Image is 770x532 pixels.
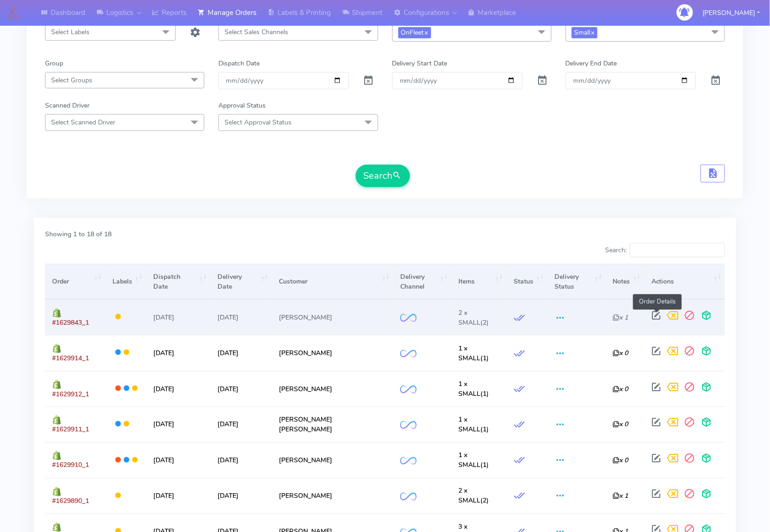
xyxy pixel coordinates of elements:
[400,421,417,429] img: OnFleet
[218,101,266,110] label: Approval Status
[272,407,393,442] td: [PERSON_NAME] [PERSON_NAME]
[605,243,725,258] label: Search:
[572,27,598,38] span: Small
[272,264,393,299] th: Customer: activate to sort column ascending
[459,451,489,470] span: (1)
[210,371,272,407] td: [DATE]
[400,386,417,394] img: OnFleet
[400,493,417,501] img: OnFleet
[210,335,272,371] td: [DATE]
[45,101,90,110] label: Scanned Driver
[51,118,115,127] span: Select Scanned Driver
[459,308,489,327] span: (2)
[356,165,410,187] button: Search
[459,308,481,327] span: 2 x SMALL
[393,264,451,299] th: Delivery Channel: activate to sort column ascending
[210,264,272,299] th: Delivery Date: activate to sort column ascending
[400,314,417,322] img: OnFleet
[52,461,89,470] span: #1629910_1
[45,229,112,239] label: Showing 1 to 18 of 18
[400,457,417,465] img: OnFleet
[392,58,448,68] label: Delivery Start Date
[452,264,507,299] th: Items: activate to sort column ascending
[566,58,617,68] label: Delivery End Date
[52,425,89,434] span: #1629911_1
[272,478,393,514] td: [PERSON_NAME]
[459,451,481,470] span: 1 x SMALL
[52,497,89,506] span: #1629890_1
[146,264,210,299] th: Dispatch Date: activate to sort column ascending
[210,407,272,442] td: [DATE]
[459,379,489,398] span: (1)
[52,523,61,532] img: shopify.png
[146,407,210,442] td: [DATE]
[459,487,481,505] span: 2 x SMALL
[52,380,61,389] img: shopify.png
[547,264,606,299] th: Delivery Status: activate to sort column ascending
[45,264,105,299] th: Order: activate to sort column ascending
[591,27,595,37] a: x
[52,354,89,363] span: #1629914_1
[45,58,63,68] label: Group
[459,379,481,398] span: 1 x SMALL
[644,264,725,299] th: Actions: activate to sort column ascending
[398,27,431,38] span: OnFleet
[52,308,61,318] img: shopify.png
[51,28,90,36] span: Select Labels
[52,390,89,399] span: #1629912_1
[210,478,272,514] td: [DATE]
[613,456,628,465] i: x 0
[105,264,146,299] th: Labels: activate to sort column ascending
[272,299,393,335] td: [PERSON_NAME]
[696,3,767,22] button: [PERSON_NAME]
[52,451,61,460] img: shopify.png
[210,442,272,478] td: [DATE]
[459,487,489,505] span: (2)
[400,350,417,358] img: OnFleet
[507,264,547,299] th: Status: activate to sort column ascending
[613,349,628,357] i: x 0
[459,344,481,363] span: 1 x SMALL
[218,58,260,68] label: Dispatch Date
[146,478,210,514] td: [DATE]
[424,27,428,37] a: x
[146,371,210,407] td: [DATE]
[272,442,393,478] td: [PERSON_NAME]
[613,420,628,429] i: x 0
[613,492,628,501] i: x 1
[52,415,61,425] img: shopify.png
[272,335,393,371] td: [PERSON_NAME]
[52,487,61,496] img: shopify.png
[459,344,489,363] span: (1)
[272,371,393,407] td: [PERSON_NAME]
[146,335,210,371] td: [DATE]
[630,243,725,258] input: Search:
[224,28,288,36] span: Select Sales Channels
[459,415,489,434] span: (1)
[51,76,92,85] span: Select Groups
[210,299,272,335] td: [DATE]
[613,385,628,394] i: x 0
[224,118,292,127] span: Select Approval Status
[606,264,644,299] th: Notes: activate to sort column ascending
[52,318,89,327] span: #1629843_1
[146,442,210,478] td: [DATE]
[613,313,628,322] i: x 1
[146,299,210,335] td: [DATE]
[52,344,61,353] img: shopify.png
[459,415,481,434] span: 1 x SMALL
